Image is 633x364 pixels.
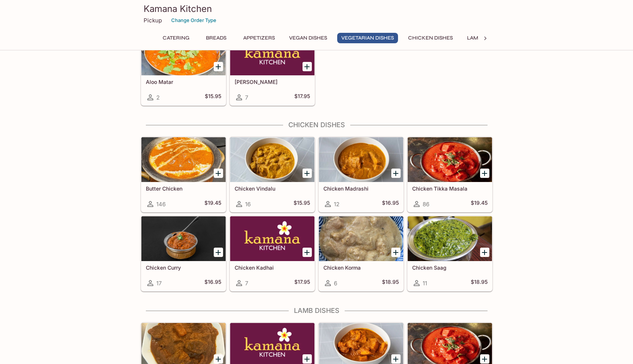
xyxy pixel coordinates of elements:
div: Chicken Curry [141,216,226,261]
h5: $18.95 [471,279,488,288]
h5: $15.95 [205,93,221,102]
button: Appetizers [239,33,279,43]
button: Add Lamb Vindalu [214,354,223,364]
button: Add Lamb Korma [391,354,401,364]
button: Add Chicken Vindalu [303,169,312,178]
span: 6 [334,280,337,287]
h5: $15.95 [294,200,310,208]
h4: Lamb Dishes [141,307,493,315]
button: Lamb Dishes [463,33,505,43]
button: Add Chicken Madrashi [391,169,401,178]
h5: $16.95 [382,200,399,208]
span: 11 [423,280,427,287]
a: Butter Chicken146$19.45 [141,137,226,212]
h5: Chicken Tikka Masala [412,185,488,192]
button: Vegetarian Dishes [337,33,398,43]
button: Change Order Type [168,15,220,26]
h5: Chicken Madrashi [323,185,399,192]
button: Catering [159,33,194,43]
div: Chicken Tikka Masala [408,137,492,182]
h5: Aloo Matar [146,79,221,85]
span: 12 [334,201,339,208]
h5: [PERSON_NAME] [235,79,310,85]
button: Add Lamb Tikka Masala [480,354,489,364]
div: Chicken Kadhai [230,216,314,261]
a: Chicken Curry17$16.95 [141,216,226,291]
a: Chicken Vindalu16$15.95 [230,137,315,212]
button: Add Chicken Curry [214,248,223,257]
h5: Chicken Saag [412,264,488,271]
a: Chicken Kadhai7$17.95 [230,216,315,291]
h4: Chicken Dishes [141,121,493,129]
h5: Chicken Kadhai [235,264,310,271]
span: 17 [156,280,162,287]
span: 7 [245,94,248,101]
div: Chicken Madrashi [319,137,403,182]
button: Add Chicken Saag [480,248,489,257]
h5: $17.95 [294,93,310,102]
span: 7 [245,280,248,287]
p: Pickup [144,17,162,24]
h5: $19.45 [204,200,221,208]
span: 86 [423,201,429,208]
div: Butter Chicken [141,137,226,182]
button: Add Chicken Tikka Masala [480,169,489,178]
div: Chicken Saag [408,216,492,261]
button: Add Chicken Kadhai [303,248,312,257]
h5: $16.95 [204,279,221,288]
button: Breads [200,33,233,43]
button: Add Chicken Korma [391,248,401,257]
h5: Chicken Vindalu [235,185,310,192]
a: Aloo Matar2$15.95 [141,30,226,106]
span: 146 [156,201,166,208]
h5: $17.95 [294,279,310,288]
button: Add Butter Chicken [214,169,223,178]
a: Chicken Saag11$18.95 [407,216,492,291]
button: Chicken Dishes [404,33,457,43]
h5: $18.95 [382,279,399,288]
a: [PERSON_NAME]7$17.95 [230,30,315,106]
a: Chicken Korma6$18.95 [319,216,404,291]
span: 16 [245,201,251,208]
div: Aloo Matar [141,31,226,75]
h5: $19.45 [471,200,488,208]
span: 2 [156,94,160,101]
div: Daal Makhni [230,31,314,75]
div: Chicken Korma [319,216,403,261]
a: Chicken Tikka Masala86$19.45 [407,137,492,212]
div: Chicken Vindalu [230,137,314,182]
h3: Kamana Kitchen [144,3,490,15]
h5: Chicken Korma [323,264,399,271]
a: Chicken Madrashi12$16.95 [319,137,404,212]
h5: Butter Chicken [146,185,221,192]
button: Add Lamb Kadhai [303,354,312,364]
button: Add Aloo Matar [214,62,223,71]
h5: Chicken Curry [146,264,221,271]
button: Add Daal Makhni [303,62,312,71]
button: Vegan Dishes [285,33,331,43]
